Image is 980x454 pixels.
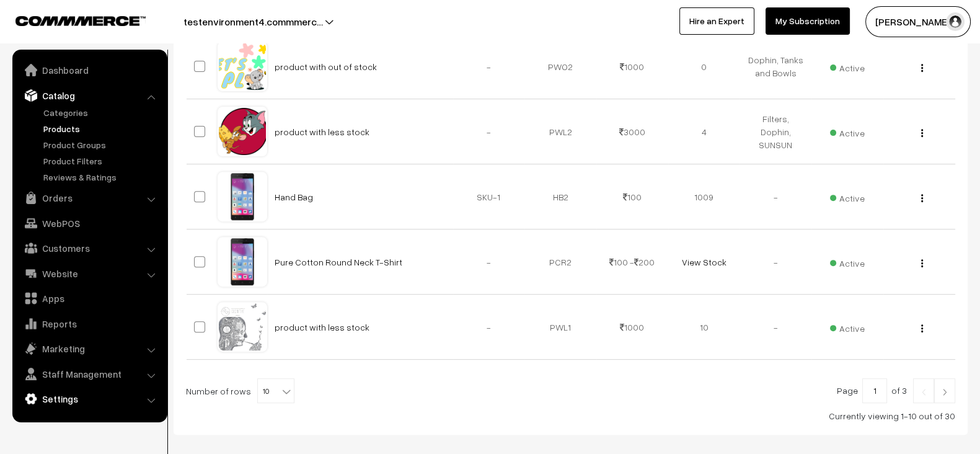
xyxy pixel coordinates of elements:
td: 3000 [596,99,668,164]
a: Pure Cotton Round Neck T-Shirt [275,257,402,267]
td: - [453,99,525,164]
a: COMMMERCE [15,12,124,27]
span: Active [830,254,865,270]
a: Customers [15,237,163,259]
img: Menu [921,194,923,202]
span: of 3 [891,385,907,396]
a: Product Filters [40,154,163,167]
a: Dashboard [15,59,163,81]
img: Left [918,388,929,396]
a: Reports [15,313,163,335]
td: 0 [668,34,740,99]
td: 4 [668,99,740,164]
a: Settings [15,388,163,410]
td: 1000 [596,295,668,360]
td: PCR2 [524,229,596,295]
span: 10 [257,378,294,403]
td: PWL2 [524,99,596,164]
a: product with less stock [275,127,369,137]
td: 100 [596,164,668,229]
a: Product Groups [40,138,163,151]
span: Number of rows [186,385,251,398]
img: Menu [921,64,923,72]
a: Orders [15,187,163,209]
td: - [453,229,525,295]
a: Marketing [15,337,163,360]
td: PWL1 [524,295,596,360]
span: Active [830,123,865,140]
td: Dophin, Tanks and Bowls [739,34,811,99]
span: Active [830,189,865,205]
td: SKU-1 [453,164,525,229]
td: HB2 [524,164,596,229]
a: Website [15,262,163,285]
button: [PERSON_NAME] [865,6,971,37]
td: Filters, Dophin, SUNSUN [739,99,811,164]
span: Active [830,319,865,335]
a: product with out of stock [275,61,377,72]
a: My Subscription [766,7,850,35]
span: Active [830,58,865,74]
a: product with less stock [275,322,369,332]
img: COMMMERCE [15,16,146,25]
td: - [453,295,525,360]
td: - [739,229,811,295]
a: View Stock [681,257,726,267]
a: Hire an Expert [679,7,754,35]
td: 10 [668,295,740,360]
td: - [453,34,525,99]
td: - [739,164,811,229]
img: Right [939,388,950,396]
img: user [946,12,965,31]
td: PWO2 [524,34,596,99]
div: Currently viewing 1-10 out of 30 [186,409,955,422]
td: 100 - 200 [596,229,668,295]
a: Hand Bag [275,192,313,202]
span: Page [837,385,858,396]
img: Menu [921,324,923,332]
button: testenvironment4.commmerc… [140,6,366,37]
img: Menu [921,129,923,137]
a: Catalog [15,84,163,107]
a: Products [40,122,163,135]
span: 10 [258,379,294,404]
img: Menu [921,259,923,267]
a: Categories [40,106,163,119]
td: 1009 [668,164,740,229]
td: - [739,295,811,360]
a: Staff Management [15,363,163,385]
a: Reviews & Ratings [40,171,163,184]
a: Apps [15,287,163,309]
td: 1000 [596,34,668,99]
a: WebPOS [15,212,163,234]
